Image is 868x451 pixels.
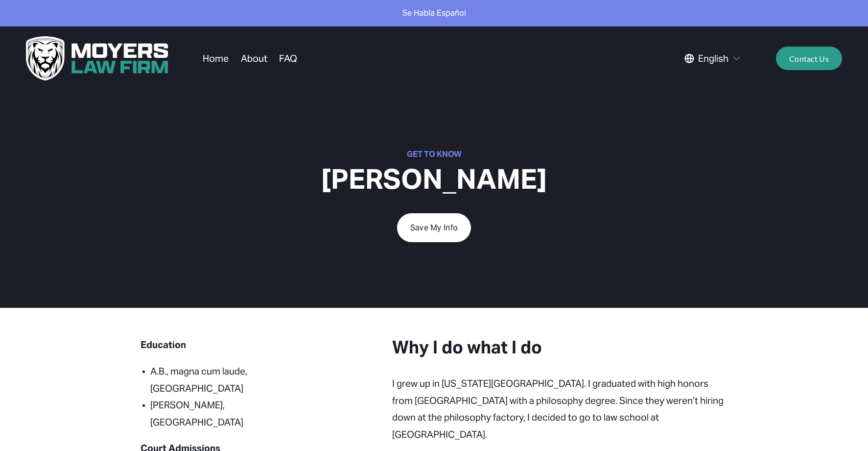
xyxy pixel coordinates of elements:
img: Moyers Law Firm | Everyone Matters. Everyone Counts. [26,36,168,80]
span: English [698,50,728,67]
h1: [PERSON_NAME] [214,162,655,197]
a: Home [203,49,229,68]
h3: Why I do what I do [392,336,728,359]
p: [PERSON_NAME], [GEOGRAPHIC_DATA] [150,397,275,430]
div: language picker [684,49,741,68]
a: About [241,49,267,68]
p: Se Habla Español [23,6,845,21]
strong: Education [141,339,186,351]
a: FAQ [279,49,297,68]
a: Contact Us [776,47,842,70]
p: I grew up in [US_STATE][GEOGRAPHIC_DATA]. I graduated with high honors from [GEOGRAPHIC_DATA] wit... [392,375,728,443]
p: A.B., magna cum laude, [GEOGRAPHIC_DATA] [150,363,275,397]
a: Save My Info [397,213,471,242]
strong: GET TO KNOW [407,149,462,159]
